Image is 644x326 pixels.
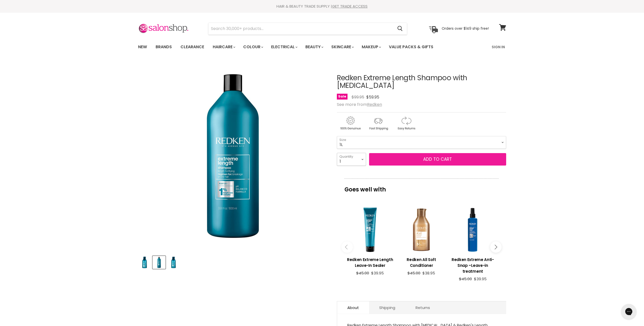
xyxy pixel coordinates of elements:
[167,256,180,269] button: Redken Extreme Length Shampoo with Biotin
[489,42,508,52] a: Sign In
[442,26,489,31] p: Orders over $149 ship free!
[209,42,238,52] a: Haircare
[208,23,393,35] input: Search
[144,67,322,245] img: Redken Extreme Length Shampoo with Biotin
[153,256,165,268] img: Redken Extreme Length Shampoo with Biotin
[152,42,176,52] a: Brands
[208,23,407,35] form: Product
[153,256,166,269] button: Redken Extreme Length Shampoo with Biotin
[369,301,405,314] a: Shipping
[337,102,382,107] span: See more from
[450,257,496,274] h3: Redken Extreme Anti-Snap –Leave-in treatment
[407,270,420,276] span: $45.00
[450,253,496,277] a: View product:Redken Extreme Anti-Snap –Leave-in treatment
[337,94,348,100] span: Sale
[474,276,487,282] span: $39.95
[356,270,369,276] span: $45.00
[459,276,472,282] span: $45.00
[177,42,208,52] a: Clearance
[302,42,326,52] a: Beauty
[344,178,499,195] p: Goes well with
[332,4,368,9] a: GET TRADE ACCESS
[267,42,301,52] a: Electrical
[367,102,382,107] a: Redken
[337,74,506,90] h1: Redken Extreme Length Shampoo with [MEDICAL_DATA]
[405,301,440,314] a: Returns
[337,153,366,166] select: Quantity
[365,116,392,131] img: shipping.gif
[134,42,151,52] a: New
[132,4,513,9] div: HAIR & BEAUTY TRADE SUPPLY |
[398,253,444,271] a: View product:Redken All Soft Conditioner
[358,42,384,52] a: Makeup
[337,116,364,131] img: genuine.gif
[347,257,393,268] h3: Redken Extreme Length Leave-In Sealer
[369,153,506,166] button: Add to cart
[385,42,437,52] a: Value Packs & Gifts
[132,40,513,54] nav: Main
[337,301,369,314] a: About
[393,116,420,131] img: returns.gif
[371,270,384,276] span: $39.95
[352,94,364,100] span: $99.95
[398,257,444,268] h3: Redken All Soft Conditioner
[422,270,435,276] span: $38.95
[347,253,393,271] a: View product:Redken Extreme Length Leave-In Sealer
[327,42,357,52] a: Skincare
[134,40,463,54] ul: Main menu
[423,156,452,162] span: Add to cart
[366,94,379,100] span: $59.95
[239,42,266,52] a: Colour
[138,256,151,269] button: Redken Extreme Length Shampoo with Biotin
[393,23,407,35] button: Search
[138,61,328,251] div: Redken Extreme Length Shampoo with Biotin image. Click or Scroll to Zoom.
[139,256,151,268] img: Redken Extreme Length Shampoo with Biotin
[619,302,639,321] iframe: Gorgias live chat messenger
[137,254,328,269] div: Product thumbnails
[168,256,179,268] img: Redken Extreme Length Shampoo with Biotin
